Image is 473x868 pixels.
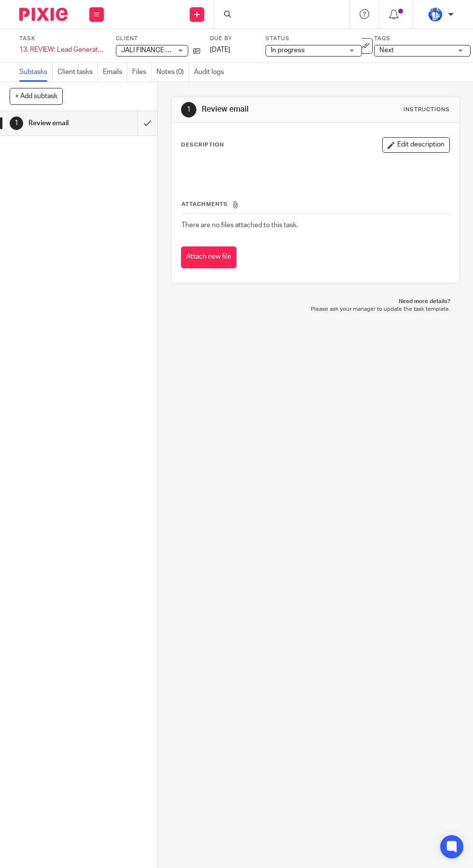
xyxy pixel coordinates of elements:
span: [DATE] [210,46,230,53]
p: Description [181,141,224,149]
label: Status [265,35,362,43]
label: Client [116,35,200,43]
span: Next [379,47,394,54]
img: WhatsApp%20Image%202022-01-17%20at%2010.26.43%20PM.jpeg [428,7,443,22]
a: Files [132,63,152,82]
div: 13. REVIEW: Lead Generation Session [19,45,104,55]
div: 1 [10,116,23,130]
a: Emails [103,63,127,82]
label: Tags [374,35,471,43]
h1: Review email [202,104,336,115]
label: Task [19,35,104,43]
button: + Add subtask [10,88,63,104]
a: Client tasks [57,63,98,82]
span: JALI FINANCE Ltd [121,47,176,54]
h1: Review email [28,116,95,130]
button: Edit description [382,137,450,153]
span: In progress [271,47,305,54]
label: Due by [210,35,253,43]
button: Attach new file [181,246,236,268]
a: Notes (0) [156,63,189,82]
div: Instructions [403,106,450,114]
a: Subtasks [19,63,53,82]
p: Please ask your manager to update the task template. [181,305,450,313]
p: Need more details? [181,298,450,305]
span: There are no files attached to this task. [181,222,298,229]
a: Audit logs [194,63,229,82]
span: Attachments [181,202,228,207]
div: 1 [181,102,196,117]
img: Pixie [19,8,68,21]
